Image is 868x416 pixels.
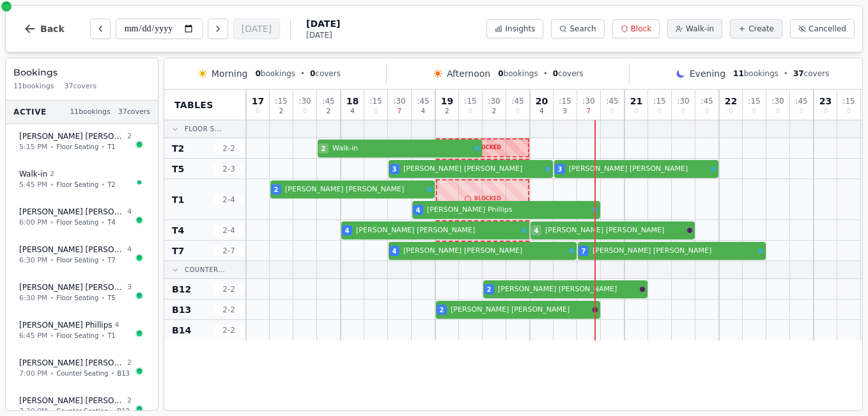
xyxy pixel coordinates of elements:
[172,324,191,337] span: B14
[252,97,264,106] span: 17
[127,396,132,406] span: 2
[185,265,225,275] span: Counter...
[559,97,571,105] span: : 15
[279,108,283,115] span: 2
[233,19,280,39] button: [DATE]
[127,282,132,293] span: 3
[285,184,424,195] span: [PERSON_NAME] [PERSON_NAME]
[19,282,125,292] span: [PERSON_NAME] [PERSON_NAME]
[306,30,340,40] span: [DATE]
[800,108,803,115] span: 0
[393,97,405,105] span: : 30
[733,68,779,79] span: bookings
[733,69,744,78] span: 11
[111,369,114,378] span: •
[127,358,132,369] span: 2
[686,24,714,34] span: Walk-in
[498,68,538,79] span: bookings
[117,406,130,416] span: B12
[70,107,111,118] span: 11 bookings
[19,320,112,330] span: [PERSON_NAME] Phillips
[543,68,548,79] span: •
[174,99,213,111] span: Tables
[56,218,98,227] span: Floor Seating
[511,97,523,105] span: : 45
[310,69,315,78] span: 0
[487,285,492,294] span: 2
[486,19,543,38] button: Insights
[536,97,548,106] span: 20
[101,331,105,340] span: •
[690,67,725,80] span: Evening
[19,293,47,304] span: 6:30 PM
[107,218,115,227] span: T4
[847,108,851,115] span: 0
[213,143,244,154] span: 2 - 2
[634,108,638,115] span: 0
[212,67,248,80] span: Morning
[322,97,334,105] span: : 45
[729,108,732,115] span: 0
[107,180,115,189] span: T2
[551,19,604,38] button: Search
[107,142,115,152] span: T1
[208,19,228,39] button: Next day
[417,97,429,105] span: : 45
[19,369,47,380] span: 7:00 PM
[563,108,567,115] span: 3
[213,164,244,174] span: 2 - 3
[19,142,47,153] span: 5:15 PM
[111,406,114,416] span: •
[701,97,713,105] span: : 45
[322,144,326,154] span: 2
[553,69,558,78] span: 0
[19,244,125,255] span: [PERSON_NAME] [PERSON_NAME]
[795,97,807,105] span: : 45
[790,19,855,38] button: Cancelled
[50,218,54,227] span: •
[275,97,287,105] span: : 15
[13,81,54,92] span: 11 bookings
[50,406,54,416] span: •
[306,17,340,30] span: [DATE]
[545,225,685,236] span: [PERSON_NAME] [PERSON_NAME]
[172,283,191,296] span: B12
[101,255,105,265] span: •
[558,164,562,174] span: 3
[65,81,97,92] span: 37 covers
[534,226,539,236] span: 4
[346,97,359,106] span: 18
[19,255,47,266] span: 6:30 PM
[101,180,105,189] span: •
[345,226,350,236] span: 4
[677,97,689,105] span: : 30
[118,107,150,118] span: 37 covers
[11,124,153,159] button: [PERSON_NAME] [PERSON_NAME]25:15 PM•Floor Seating•T1
[127,207,132,218] span: 4
[539,108,543,115] span: 4
[776,108,780,115] span: 0
[748,97,760,105] span: : 15
[610,108,614,115] span: 0
[630,97,642,106] span: 21
[11,313,153,348] button: [PERSON_NAME] Phillips46:45 PM•Floor Seating•T1
[107,255,115,265] span: T7
[11,200,153,235] button: [PERSON_NAME] [PERSON_NAME]46:00 PM•Floor Seating•T4
[50,331,54,340] span: •
[56,293,98,303] span: Floor Seating
[213,284,244,294] span: 2 - 2
[50,255,54,265] span: •
[593,246,756,257] span: [PERSON_NAME] [PERSON_NAME]
[445,108,449,115] span: 2
[172,303,191,316] span: B13
[464,97,476,105] span: : 15
[40,24,65,33] span: Back
[310,68,341,79] span: covers
[19,331,47,342] span: 6:45 PM
[771,97,784,105] span: : 30
[255,68,295,79] span: bookings
[667,19,722,38] button: Walk-in
[752,108,756,115] span: 0
[56,369,108,378] span: Counter Seating
[274,185,279,195] span: 2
